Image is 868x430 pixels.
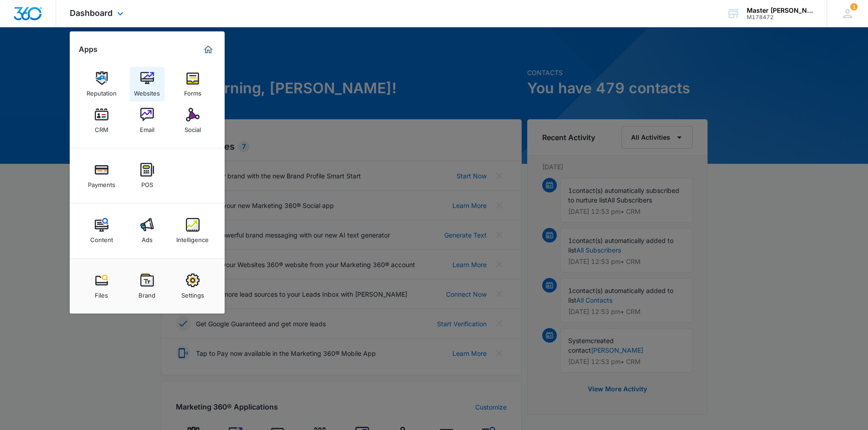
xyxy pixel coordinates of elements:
a: Marketing 360® Dashboard [201,42,216,57]
a: Settings [175,269,210,304]
a: Files [84,269,119,304]
a: Content [84,213,119,248]
span: 1 [850,3,858,10]
h2: Apps [79,45,98,54]
a: Email [130,103,164,138]
div: account name [747,7,813,14]
div: Reputation [87,85,117,97]
div: Websites [134,85,160,97]
a: Reputation [84,67,119,101]
div: Settings [181,287,204,299]
div: Brand [139,287,155,299]
div: Email [140,121,154,133]
div: Social [185,121,201,133]
div: notifications count [850,3,858,10]
div: Intelligence [176,232,209,243]
a: Forms [175,67,210,101]
div: Payments [88,177,115,188]
a: Websites [130,67,164,101]
div: Files [95,287,108,299]
a: CRM [84,103,119,138]
a: Brand [130,269,164,304]
div: account id [747,14,813,20]
a: Ads [130,213,164,248]
a: Social [175,103,210,138]
div: CRM [95,121,108,133]
div: POS [141,177,153,188]
span: Dashboard [70,8,113,18]
div: Ads [142,232,153,243]
a: POS [130,158,164,193]
a: Intelligence [175,213,210,248]
a: Payments [84,158,119,193]
div: Content [90,232,113,243]
div: Forms [184,85,201,97]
